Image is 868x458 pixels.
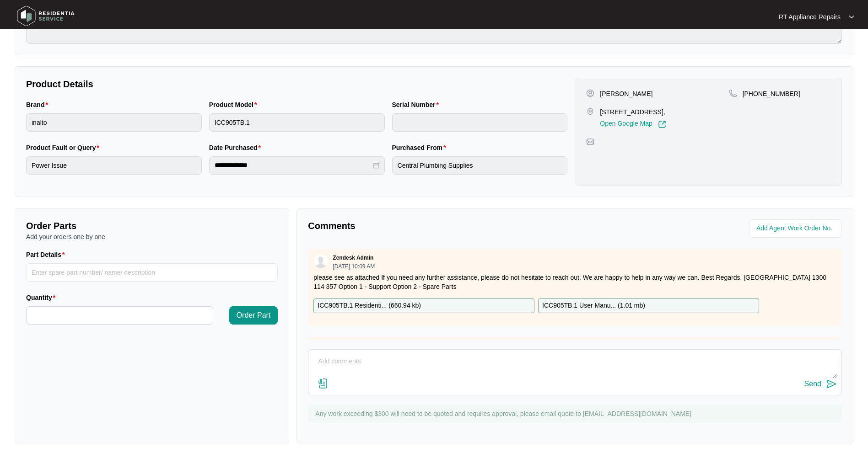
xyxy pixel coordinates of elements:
button: Send [804,378,837,390]
p: [PERSON_NAME] [600,89,652,98]
img: map-pin [729,89,737,97]
label: Quantity [26,293,59,302]
div: Send [804,380,821,388]
input: Date Purchased [215,160,371,170]
button: Order Part [229,306,278,325]
p: Any work exceeding $300 will need to be quoted and requires approval, please email quote to [EMAI... [315,409,837,418]
input: Quantity [27,307,213,324]
label: Product Fault or Query [26,143,103,152]
input: Brand [26,113,202,132]
span: Order Part [237,310,271,321]
p: [PHONE_NUMBER] [743,89,800,98]
p: [DATE] 10:09 AM [333,264,375,269]
input: Product Fault or Query [26,156,202,175]
img: Link-External [658,120,666,128]
p: Comments [308,219,568,232]
input: Purchased From [392,156,568,175]
img: user-pin [586,89,594,97]
p: Add your orders one by one [26,232,278,241]
input: Part Details [26,263,278,282]
p: Order Parts [26,219,278,232]
label: Purchased From [392,143,450,152]
label: Part Details [26,250,69,259]
a: Open Google Map [600,120,666,128]
label: Brand [26,100,52,109]
label: Serial Number [392,100,442,109]
img: dropdown arrow [849,15,854,19]
img: file-attachment-doc.svg [318,378,329,389]
p: [STREET_ADDRESS], [600,107,666,117]
label: Product Model [209,100,261,109]
p: please see as attached If you need any further assistance, please do not hesitate to reach out. W... [313,273,836,291]
input: Serial Number [392,113,568,132]
p: RT Appliance Repairs [779,12,841,21]
img: user.svg [314,255,328,268]
img: residentia service logo [14,2,78,30]
input: Product Model [209,113,385,132]
input: Add Agent Work Order No. [756,223,836,234]
p: Zendesk Admin [333,254,373,261]
img: map-pin [586,138,594,146]
p: Product Details [26,78,567,91]
img: send-icon.svg [826,378,837,389]
label: Date Purchased [209,143,264,152]
img: map-pin [586,107,594,116]
p: ICC905TB.1 Residenti... ( 660.94 kb ) [318,301,421,311]
p: ICC905TB.1 User Manu... ( 1.01 mb ) [542,301,645,311]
